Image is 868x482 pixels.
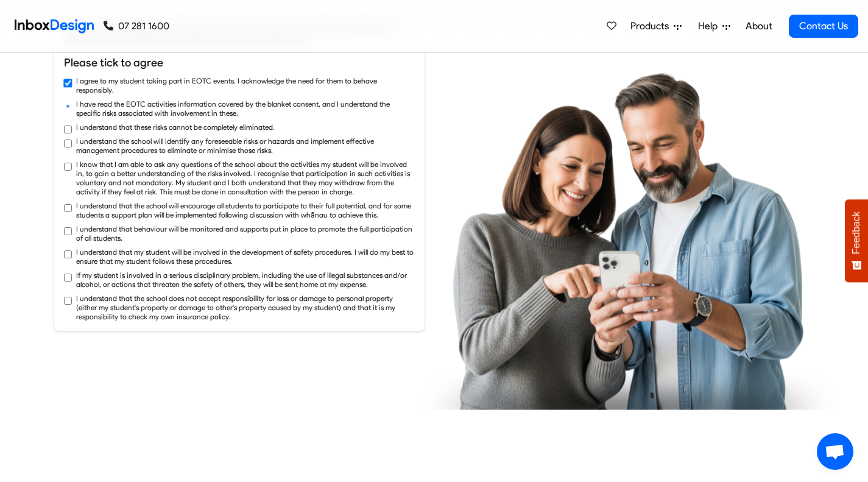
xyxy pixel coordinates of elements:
[693,14,735,38] a: Help
[76,224,415,243] label: I understand that behaviour will be monitored and supports put in place to promote the full parti...
[76,247,415,266] label: I understand that my student will be involved in the development of safety procedures. I will do ...
[104,19,169,34] a: 07 281 1600
[64,55,415,71] h6: Please tick to agree
[626,14,686,38] a: Products
[845,199,868,282] button: Feedback - Show survey
[76,160,415,196] label: I know that I am able to ask any questions of the school about the activities my student will be ...
[851,211,862,254] span: Feedback
[76,201,415,219] label: I understand that the school will encourage all students to participate to their full potential, ...
[76,294,415,321] label: I understand that the school does not accept responsibility for loss or damage to personal proper...
[76,136,415,155] label: I understand the school will identify any foreseeable risks or hazards and implement effective ma...
[630,19,674,34] span: Products
[742,14,775,38] a: About
[76,122,275,132] label: I understand that these risks cannot be completely eliminated.
[420,72,838,409] img: parents_using_phone.png
[789,15,858,38] a: Contact Us
[76,76,415,94] label: I agree to my student taking part in EOTC events. I acknowledge the need for them to behave respo...
[76,99,415,118] label: I have read the EOTC activities information covered by the blanket consent, and I understand the ...
[76,271,415,289] label: If my student is involved in a serious disciplinary problem, including the use of illegal substan...
[817,433,853,470] div: Open chat
[698,19,722,34] span: Help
